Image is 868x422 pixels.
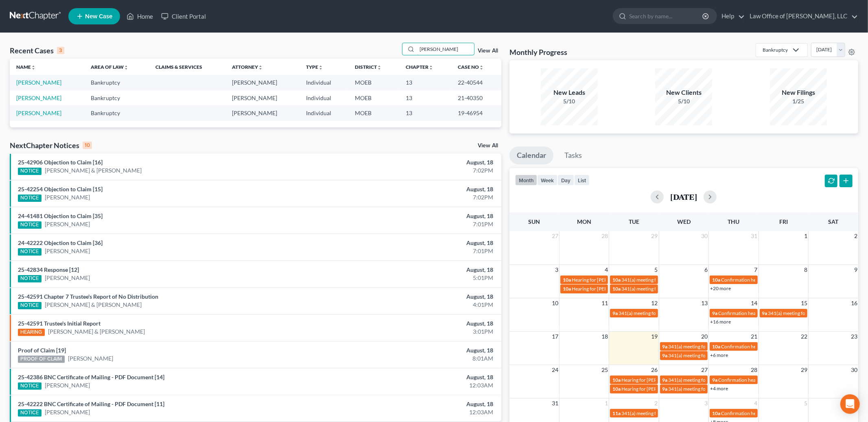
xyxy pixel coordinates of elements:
[551,298,559,308] span: 10
[853,265,858,275] span: 9
[754,265,759,275] span: 7
[16,64,36,70] a: Nameunfold_more
[621,410,700,416] span: 341(a) meeting for [PERSON_NAME]
[654,398,659,408] span: 2
[18,275,42,282] div: NOTICE
[712,343,720,350] span: 10a
[551,231,559,241] span: 27
[662,352,668,359] span: 9a
[704,398,708,408] span: 3
[800,332,808,341] span: 22
[655,88,712,97] div: New Clients
[149,59,225,75] th: Claims & Services
[712,410,720,416] span: 10a
[340,158,493,166] div: August, 18
[612,410,621,416] span: 11a
[677,218,691,225] span: Wed
[18,400,164,407] a: 25-42222 BNC Certificate of Mailing - PDF Document [11]
[340,247,493,255] div: 7:01PM
[850,298,858,308] span: 16
[45,193,90,201] a: [PERSON_NAME]
[712,277,720,283] span: 10a
[318,65,323,70] i: unfold_more
[340,266,493,274] div: August, 18
[18,266,79,273] a: 25-42834 Response [12]
[478,48,498,54] a: View All
[406,64,434,70] a: Chapterunfold_more
[306,64,323,70] a: Typeunfold_more
[18,409,42,417] div: NOTICE
[554,265,559,275] span: 3
[355,64,382,70] a: Districtunfold_more
[16,94,61,101] a: [PERSON_NAME]
[509,146,553,164] a: Calendar
[563,277,571,283] span: 10a
[828,218,838,225] span: Sat
[340,185,493,193] div: August, 18
[770,97,827,105] div: 1/25
[551,398,559,408] span: 31
[18,221,42,229] div: NOTICE
[300,75,348,90] td: Individual
[340,319,493,328] div: August, 18
[704,265,708,275] span: 6
[18,302,42,309] div: NOTICE
[803,231,808,241] span: 1
[16,79,61,86] a: [PERSON_NAME]
[770,88,827,97] div: New Filings
[458,64,484,70] a: Case Nounfold_more
[612,286,621,292] span: 10a
[45,381,90,389] a: [PERSON_NAME]
[18,168,42,175] div: NOTICE
[18,320,101,327] a: 25-42591 Trustee's Initial Report
[124,65,129,70] i: unfold_more
[400,75,452,90] td: 13
[762,310,767,316] span: 9a
[340,166,493,175] div: 7:02PM
[340,354,493,363] div: 8:01AM
[451,75,501,90] td: 22-40544
[712,310,717,316] span: 9a
[48,328,145,336] a: [PERSON_NAME] & [PERSON_NAME]
[710,352,728,358] a: +6 more
[721,343,813,350] span: Confirmation hearing for [PERSON_NAME]
[750,365,759,375] span: 28
[612,310,618,316] span: 9a
[18,356,65,363] div: PROOF OF CLAIM
[710,285,731,291] a: +20 more
[601,231,609,241] span: 28
[655,97,712,105] div: 5/10
[621,386,728,392] span: Hearing for [PERSON_NAME] & [PERSON_NAME]
[340,408,493,416] div: 12:03AM
[45,220,90,228] a: [PERSON_NAME]
[601,332,609,341] span: 18
[57,47,64,54] div: 3
[718,310,811,316] span: Confirmation hearing for [PERSON_NAME]
[601,298,609,308] span: 11
[340,381,493,389] div: 12:03AM
[84,75,149,90] td: Bankruptcy
[654,265,659,275] span: 5
[718,377,854,383] span: Confirmation hearing for [PERSON_NAME] & [PERSON_NAME]
[340,328,493,336] div: 3:01PM
[85,13,112,20] span: New Case
[31,65,36,70] i: unfold_more
[700,231,708,241] span: 30
[258,65,263,70] i: unfold_more
[340,193,493,201] div: 7:02PM
[850,332,858,341] span: 23
[18,239,103,246] a: 24-42222 Objection to Claim [36]
[348,90,399,105] td: MOEB
[45,408,90,416] a: [PERSON_NAME]
[45,301,142,309] a: [PERSON_NAME] & [PERSON_NAME]
[479,65,484,70] i: unfold_more
[662,377,668,383] span: 9a
[803,265,808,275] span: 8
[700,298,708,308] span: 13
[429,65,434,70] i: unfold_more
[541,97,598,105] div: 5/10
[850,365,858,375] span: 30
[700,332,708,341] span: 20
[800,298,808,308] span: 15
[377,65,382,70] i: unfold_more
